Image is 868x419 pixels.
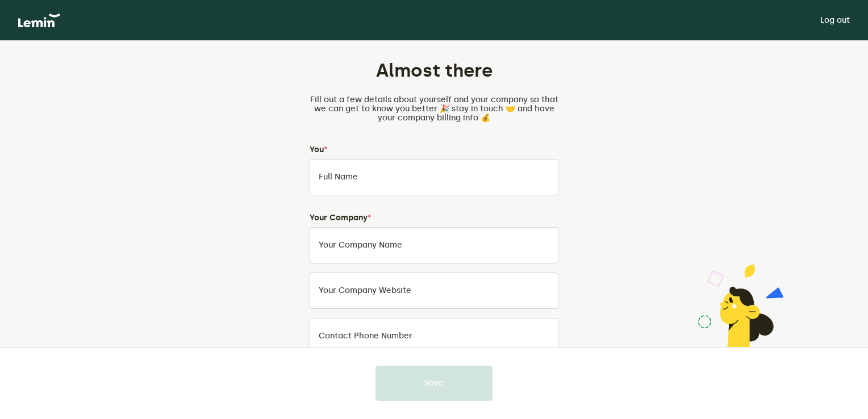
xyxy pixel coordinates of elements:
h4: Your Company [310,213,558,223]
input: Your Company Name [310,227,558,263]
p: Fill out a few details about yourself and your company so that we can get to know you better 🎉 st... [310,95,558,123]
label: Full Name [319,173,358,182]
label: Your Company Name [319,241,402,250]
a: Log out [820,16,850,25]
label: Contact Phone Number [319,332,412,341]
h4: You [310,145,558,154]
input: Your company website [310,273,558,309]
h1: Almost there [310,59,558,82]
input: Full Name [310,159,558,195]
input: Contact Phone Number [310,318,558,354]
img: logo [18,14,60,27]
button: Save [375,366,493,401]
label: Your company website [319,286,411,295]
